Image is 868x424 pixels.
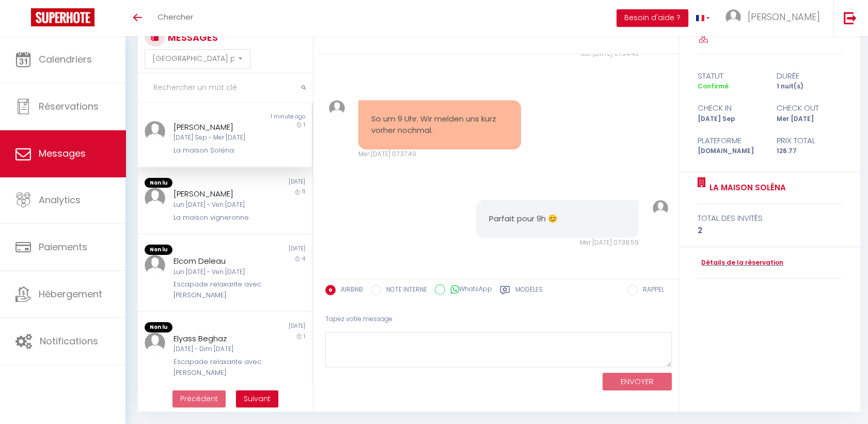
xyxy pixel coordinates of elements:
[603,373,672,391] button: ENVOYER
[39,240,87,253] span: Paiements
[691,102,770,114] div: check in
[698,82,729,90] span: Confirmé
[173,344,261,354] div: [DATE] - Dim [DATE]
[698,258,783,268] a: Détails de la réservation
[489,213,626,225] pre: Parfait pour 9h 😊
[157,11,193,22] span: Chercher
[172,390,226,408] button: Previous
[698,212,842,224] div: total des invités
[39,147,86,160] span: Messages
[173,133,261,143] div: [DATE] Sep - Mer [DATE]
[381,285,427,296] label: NOTE INTERNE
[358,149,522,159] div: Mer [DATE] 07:37:49
[145,255,165,276] img: ...
[329,100,345,116] img: ...
[844,11,857,24] img: logout
[173,279,261,300] div: Escapade relaxante avec [PERSON_NAME]
[770,70,849,82] div: durée
[304,121,305,129] span: 1
[8,4,39,35] button: Ouvrir le widget de chat LiveChat
[770,146,849,156] div: 126.77
[39,193,81,206] span: Analytics
[225,178,311,188] div: [DATE]
[371,113,509,137] pre: So um 9 Uhr. Wir melden uns kurz vorher nochmal.
[145,322,172,332] span: Non lu
[638,285,664,296] label: RAPPEL
[770,102,849,114] div: check out
[145,188,165,208] img: ...
[173,213,261,223] div: La maison vigneronne
[173,145,261,156] div: La maison Soléna
[691,146,770,156] div: [DOMAIN_NAME]
[302,255,305,263] span: 4
[39,53,92,66] span: Calendriers
[173,121,261,133] div: [PERSON_NAME]
[173,200,261,210] div: Lun [DATE] - Ven [DATE]
[225,322,311,332] div: [DATE]
[145,178,172,188] span: Non lu
[173,357,261,378] div: Escapade relaxante avec [PERSON_NAME]
[39,287,102,300] span: Hébergement
[748,10,820,23] span: [PERSON_NAME]
[336,285,363,296] label: AIRBNB
[39,100,99,113] span: Réservations
[145,332,165,353] img: ...
[173,267,261,277] div: Lun [DATE] - Ven [DATE]
[691,114,770,124] div: [DATE] Sep
[325,307,672,332] div: Tapez votre message
[173,332,261,345] div: Elyass Beghaz
[304,332,305,340] span: 1
[698,224,842,237] div: 2
[180,393,218,404] span: Précédent
[225,113,311,121] div: 1 minute ago
[302,188,305,195] span: 11
[445,284,492,296] label: WhatsApp
[165,26,218,49] h3: MESSAGES
[770,134,849,147] div: Prix total
[476,238,639,248] div: Mer [DATE] 07:38:59
[706,181,786,194] a: La maison Soléna
[770,82,849,92] div: 1 nuit(s)
[145,245,172,255] span: Non lu
[145,121,165,142] img: ...
[617,9,688,27] button: Besoin d'aide ?
[725,9,741,25] img: ...
[31,8,94,26] img: Super Booking
[236,390,278,408] button: Next
[653,200,669,216] img: ...
[173,255,261,267] div: Elcom Deleau
[225,245,311,255] div: [DATE]
[770,114,849,124] div: Mer [DATE]
[476,49,639,59] div: Mer [DATE] 07:34:43
[40,335,98,347] span: Notifications
[691,70,770,82] div: statut
[173,188,261,200] div: [PERSON_NAME]
[244,393,271,404] span: Suivant
[691,134,770,147] div: Plateforme
[515,285,543,298] label: Modèles
[138,73,313,102] input: Rechercher un mot clé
